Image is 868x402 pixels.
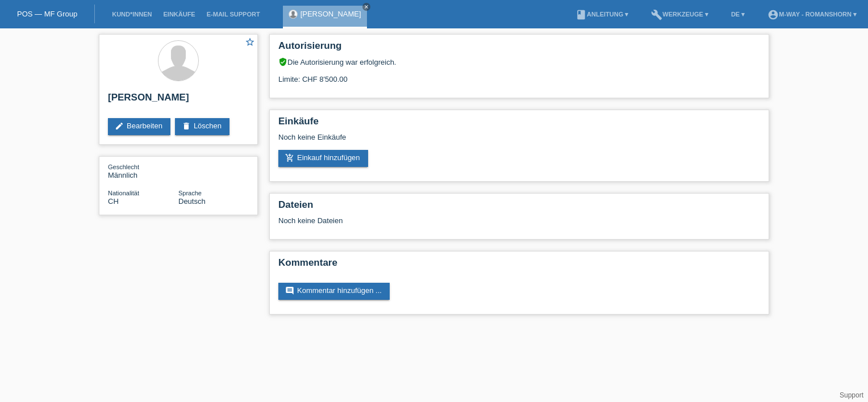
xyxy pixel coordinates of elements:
[278,66,760,83] div: Limite: CHF 8'500.00
[278,116,760,133] h2: Einkäufe
[17,10,77,18] a: POS — MF Group
[108,118,170,135] a: editBearbeiten
[285,286,294,295] i: comment
[108,164,139,170] span: Geschlecht
[362,3,370,11] a: close
[178,197,206,206] span: Deutsch
[106,11,157,18] a: Kund*innen
[278,257,760,274] h2: Kommentare
[278,199,760,216] h2: Dateien
[575,9,587,20] i: book
[157,11,201,18] a: Einkäufe
[108,190,139,196] span: Nationalität
[570,11,634,18] a: bookAnleitung ▾
[278,57,760,66] div: Die Autorisierung war erfolgreich.
[762,11,862,18] a: account_circlem-way - Romanshorn ▾
[201,11,266,18] a: E-Mail Support
[840,391,863,399] a: Support
[278,133,760,150] div: Noch keine Einkäufe
[108,197,119,206] span: Schweiz
[245,37,255,47] i: star_border
[651,9,662,20] i: build
[108,162,178,179] div: Männlich
[645,11,714,18] a: buildWerkzeuge ▾
[108,92,249,109] h2: [PERSON_NAME]
[278,40,760,57] h2: Autorisierung
[278,57,287,66] i: verified_user
[725,11,750,18] a: DE ▾
[301,10,361,18] a: [PERSON_NAME]
[178,190,202,196] span: Sprache
[364,4,369,10] i: close
[245,37,255,49] a: star_border
[182,122,191,131] i: delete
[278,150,368,167] a: add_shopping_cartEinkauf hinzufügen
[115,122,124,131] i: edit
[278,216,625,225] div: Noch keine Dateien
[175,118,229,135] a: deleteLöschen
[285,153,294,162] i: add_shopping_cart
[278,283,390,300] a: commentKommentar hinzufügen ...
[767,9,779,20] i: account_circle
